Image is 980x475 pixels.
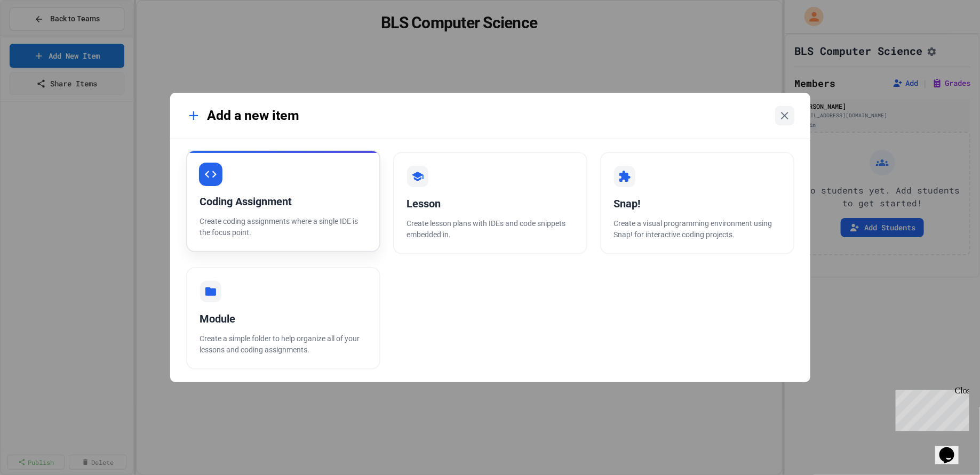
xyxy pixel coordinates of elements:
[200,333,366,356] p: Create a simple folder to help organize all of your lessons and coding assignments.
[4,4,74,68] div: Chat with us now!Close
[200,194,366,210] div: Coding Assignment
[200,311,366,327] div: Module
[614,196,780,212] div: Snap!
[614,218,780,240] p: Create a visual programming environment using Snap! for interactive coding projects.
[935,432,969,464] iframe: chat widget
[186,106,300,126] div: Add a new item
[200,216,366,238] p: Create coding assignments where a single IDE is the focus point.
[407,196,573,212] div: Lesson
[407,218,573,240] p: Create lesson plans with IDEs and code snippets embedded in.
[891,386,969,431] iframe: chat widget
